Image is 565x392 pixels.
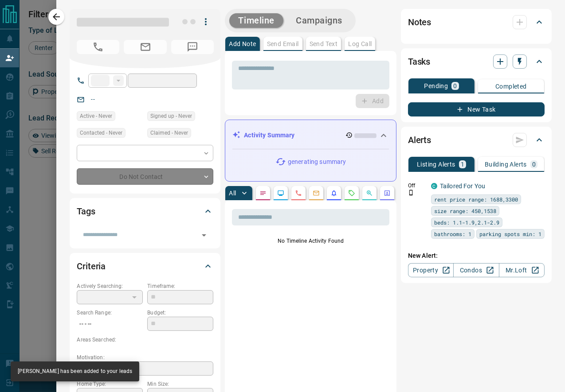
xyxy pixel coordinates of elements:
span: No Number [77,40,119,54]
button: New Task [408,102,545,116]
p: Home Type: [77,380,143,388]
span: Signed up - Never [150,112,192,120]
p: Add Note [229,41,256,47]
div: Do Not Contact [77,168,213,185]
div: Tasks [408,51,545,72]
p: Pending [424,83,448,89]
h2: Notes [408,15,431,29]
a: Tailored For You [440,182,485,190]
p: Min Size: [147,380,213,388]
span: No Number [171,40,214,54]
svg: Opportunities [366,190,373,197]
p: Listing Alerts [417,161,455,167]
p: Budget: [147,309,213,317]
p: -- - -- [77,317,143,331]
div: condos.ca [431,183,437,189]
span: No Email [124,40,166,54]
svg: Lead Browsing Activity [277,190,284,197]
span: rent price range: 1688,3300 [434,195,518,204]
p: Areas Searched: [77,336,213,344]
button: Campaigns [287,13,351,28]
p: Actively Searching: [77,282,143,290]
a: -- [91,96,94,103]
span: bathrooms: 1 [434,229,471,238]
svg: Emails [313,190,320,197]
div: Alerts [408,129,545,151]
svg: Listing Alerts [330,190,337,197]
svg: Calls [295,190,302,197]
p: New Alert: [408,251,545,260]
svg: Push Notification Only [408,190,414,196]
p: Off [408,182,426,190]
svg: Requests [348,190,355,197]
p: Motivation: [77,353,213,361]
p: 0 [532,161,536,167]
p: generating summary [288,157,346,167]
p: Completed [495,83,527,89]
a: Mr.Loft [499,263,545,277]
svg: Notes [259,190,267,197]
h2: Alerts [408,133,431,147]
span: beds: 1.1-1.9,2.1-2.9 [434,218,499,227]
p: All [229,190,236,196]
p: 0 [453,83,457,89]
span: Contacted - Never [80,128,122,137]
button: Timeline [229,13,283,28]
span: Active - Never [80,112,112,120]
p: 1 [461,161,464,167]
div: Notes [408,12,545,33]
span: size range: 450,1538 [434,206,496,215]
svg: Agent Actions [384,190,391,197]
div: Tags [77,201,213,222]
p: Search Range: [77,309,143,317]
button: Open [198,229,210,241]
a: Property [408,263,454,277]
div: [PERSON_NAME] has been added to your leads [18,364,132,379]
p: No Timeline Activity Found [232,237,389,245]
h2: Tasks [408,54,430,69]
span: parking spots min: 1 [479,229,541,238]
h2: Criteria [77,259,106,273]
p: Building Alerts [485,161,527,167]
h2: Tags [77,204,95,218]
div: Activity Summary [232,127,389,144]
p: Activity Summary [244,131,294,140]
p: Timeframe: [147,282,213,290]
span: Claimed - Never [150,128,188,137]
div: Criteria [77,256,213,277]
a: Condos [453,263,499,277]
